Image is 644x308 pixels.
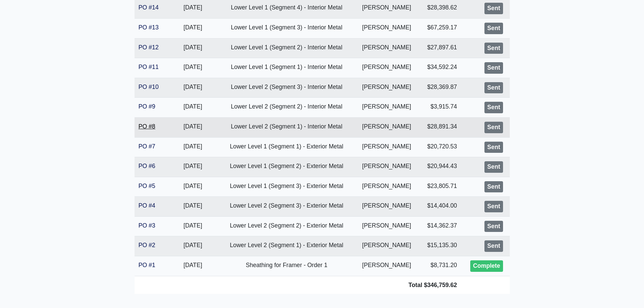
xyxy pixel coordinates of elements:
td: $14,362.37 [419,216,461,236]
td: [PERSON_NAME] [355,117,419,137]
div: Sent [484,161,503,173]
td: Sheathing for Framer - Order 1 [218,256,355,276]
td: [PERSON_NAME] [355,236,419,256]
td: $67,259.17 [419,18,461,38]
td: Lower Level 1 (Segment 2) - Interior Metal [218,38,355,58]
td: [PERSON_NAME] [355,38,419,58]
td: [PERSON_NAME] [355,216,419,236]
td: $23,805.71 [419,177,461,197]
td: [PERSON_NAME] [355,98,419,118]
a: PO #3 [139,222,156,229]
div: Sent [484,23,503,34]
a: PO #10 [139,84,159,90]
div: Complete [470,260,503,272]
div: Sent [484,221,503,232]
td: [PERSON_NAME] [355,78,419,98]
td: $34,592.24 [419,58,461,78]
td: $28,891.34 [419,117,461,137]
td: Lower Level 1 (Segment 3) - Interior Metal [218,18,355,38]
td: [PERSON_NAME] [355,137,419,157]
a: PO #9 [139,103,156,110]
td: [DATE] [167,177,219,197]
td: [PERSON_NAME] [355,58,419,78]
td: [PERSON_NAME] [355,256,419,276]
td: [DATE] [167,98,219,118]
td: [PERSON_NAME] [355,177,419,197]
td: [DATE] [167,38,219,58]
td: Lower Level 1 (Segment 2) - Exterior Metal [218,157,355,177]
a: PO #13 [139,24,159,31]
a: PO #5 [139,183,156,189]
a: PO #7 [139,143,156,150]
td: Lower Level 1 (Segment 3) - Exterior Metal [218,177,355,197]
a: PO #4 [139,202,156,209]
td: Lower Level 2 (Segment 3) - Interior Metal [218,78,355,98]
td: $20,720.53 [419,137,461,157]
td: $20,944.43 [419,157,461,177]
td: $28,369.87 [419,78,461,98]
td: Lower Level 2 (Segment 1) - Interior Metal [218,117,355,137]
td: [DATE] [167,58,219,78]
td: $27,897.61 [419,38,461,58]
div: Sent [484,240,503,252]
div: Sent [484,142,503,153]
td: Lower Level 1 (Segment 1) - Exterior Metal [218,137,355,157]
div: Sent [484,3,503,14]
a: PO #2 [139,242,156,248]
td: Total $346,759.62 [135,276,461,294]
td: [DATE] [167,18,219,38]
a: PO #6 [139,163,156,169]
td: [DATE] [167,236,219,256]
a: PO #14 [139,4,159,11]
td: [DATE] [167,78,219,98]
td: $15,135.30 [419,236,461,256]
td: [DATE] [167,216,219,236]
td: [PERSON_NAME] [355,157,419,177]
div: Sent [484,181,503,193]
td: Lower Level 2 (Segment 2) - Interior Metal [218,98,355,118]
td: [PERSON_NAME] [355,18,419,38]
div: Sent [484,62,503,74]
td: $3,915.74 [419,98,461,118]
td: [PERSON_NAME] [355,197,419,217]
td: Lower Level 2 (Segment 3) - Exterior Metal [218,197,355,217]
td: [DATE] [167,117,219,137]
td: [DATE] [167,197,219,217]
td: Lower Level 2 (Segment 1) - Exterior Metal [218,236,355,256]
div: Sent [484,122,503,133]
div: Sent [484,201,503,212]
div: Sent [484,102,503,113]
div: Sent [484,43,503,54]
td: [DATE] [167,137,219,157]
a: PO #12 [139,44,159,51]
td: [DATE] [167,256,219,276]
a: PO #11 [139,64,159,70]
div: Sent [484,82,503,94]
td: $14,404.00 [419,197,461,217]
td: $8,731.20 [419,256,461,276]
td: Lower Level 2 (Segment 2) - Exterior Metal [218,216,355,236]
td: [DATE] [167,157,219,177]
a: PO #8 [139,123,156,130]
td: Lower Level 1 (Segment 1) - Interior Metal [218,58,355,78]
a: PO #1 [139,262,156,268]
